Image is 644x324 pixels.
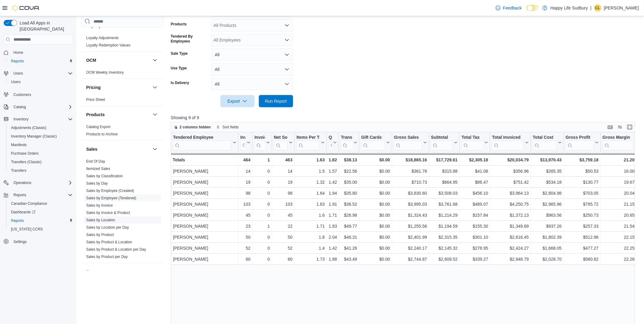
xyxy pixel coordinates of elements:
[265,98,287,104] span: Run Report
[394,135,422,141] div: Gross Sales
[492,201,529,208] div: $4,250.75
[86,240,132,244] a: Sales by Product & Location
[1,103,75,111] button: Catalog
[1,191,75,199] button: Reports
[259,95,293,107] button: Run Report
[431,156,458,164] div: $17,729.61
[274,135,288,141] div: Net Sold
[431,135,453,150] div: Subtotal
[533,168,561,175] div: $265.35
[566,135,599,150] button: Gross Profit
[86,196,136,200] a: Sales by Employee (Tendered)
[13,193,26,197] span: Reports
[361,179,390,186] div: $0.00
[341,212,357,219] div: $26.98
[361,168,390,175] div: $0.00
[4,46,73,262] nav: Complex example
[9,57,73,65] span: Reports
[394,179,427,186] div: $710.73
[9,133,73,140] span: Inventory Manager (Classic)
[462,190,488,197] div: $456.10
[431,135,453,141] div: Subtotal
[602,135,638,150] button: Gross Margin
[533,135,557,150] div: Total Cost
[254,201,270,208] div: 0
[9,150,73,157] span: Purchase Orders
[11,70,25,77] button: Users
[211,78,293,90] button: All
[11,179,34,186] button: Operations
[492,135,524,150] div: Total Invoiced
[86,98,105,102] a: Price Sheet
[462,201,488,208] div: $489.07
[602,201,638,208] div: 21.15%
[296,179,325,186] div: 1.32
[274,156,293,164] div: 463
[296,201,325,208] div: 1.63
[86,70,124,75] span: OCM Weekly Inventory
[341,179,357,186] div: $35.00
[341,135,357,150] button: Transaction Average
[492,135,529,150] button: Total Invoiced
[6,225,75,234] button: [US_STATE] CCRS
[86,97,105,102] span: Price Sheet
[81,123,164,140] div: Products
[173,135,236,150] button: Tendered Employee
[11,116,31,123] button: Inventory
[17,20,73,32] span: Load All Apps in [GEOGRAPHIC_DATA]
[86,181,108,186] span: Sales by Day
[86,188,134,193] span: Sales by Employee (Created)
[361,156,390,164] div: $0.00
[13,50,23,55] span: Home
[211,63,293,75] button: All
[86,247,146,252] a: Sales by Product & Location per Day
[173,156,236,164] div: Totals
[211,49,293,61] button: All
[329,135,337,150] button: Qty Per Transaction
[171,115,640,121] p: Showing 9 of 9
[296,156,325,164] div: 1.63
[173,201,236,208] div: [PERSON_NAME]
[1,179,75,187] button: Operations
[566,179,599,186] div: $130.77
[274,201,293,208] div: 103
[1,48,75,57] button: Home
[86,57,96,63] h3: OCM
[9,141,73,149] span: Manifests
[86,174,123,178] a: Sales by Classification
[240,135,250,150] button: Invoices Sold
[11,238,73,245] span: Settings
[13,117,28,122] span: Inventory
[9,200,73,207] span: Canadian Compliance
[11,70,73,77] span: Users
[329,135,332,141] div: Qty Per Transaction
[254,190,270,197] div: 0
[254,212,270,219] div: 0
[533,156,561,164] div: $13,970.43
[394,156,427,164] div: $18,865.16
[86,196,136,201] span: Sales by Employee (Tendered)
[492,168,529,175] div: $356.96
[361,135,385,150] div: Gift Card Sales
[86,255,128,259] a: Sales by Product per Day
[361,135,390,150] button: Gift Cards
[86,70,124,75] a: OCM Weekly Inventory
[431,168,458,175] div: $315.88
[9,217,26,224] a: Reports
[566,190,599,197] div: $703.05
[240,190,250,197] div: 98
[81,69,164,79] div: OCM
[329,190,337,197] div: 1.94
[173,190,236,197] div: [PERSON_NAME]
[9,158,73,166] span: Transfers (Classic)
[9,150,41,157] a: Purchase Orders
[492,190,529,197] div: $3,964.13
[6,216,75,225] button: Reports
[274,135,288,150] div: Net Sold
[151,145,159,153] button: Sales
[86,124,110,129] span: Catalog Export
[492,135,524,141] div: Total Invoiced
[11,160,42,164] span: Transfers (Classic)
[566,168,599,175] div: $50.53
[431,179,458,186] div: $664.95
